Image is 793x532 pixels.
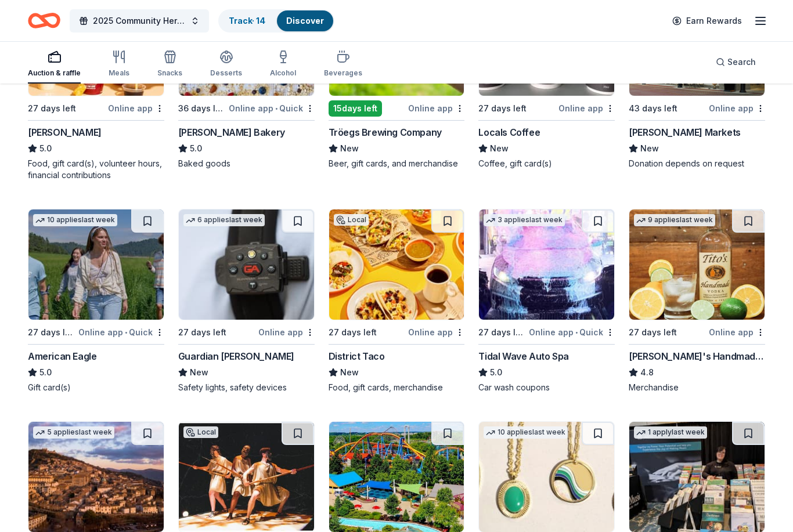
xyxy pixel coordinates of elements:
a: Image for Tidal Wave Auto Spa3 applieslast week27 days leftOnline app•QuickTidal Wave Auto Spa5.0... [478,209,615,393]
a: Home [28,7,60,34]
div: 27 days left [478,102,527,115]
span: New [190,365,208,379]
button: Beverages [324,45,362,84]
img: Image for Alfred Music [629,422,765,532]
div: 27 days left [478,325,527,339]
button: Snacks [157,45,182,84]
div: Online app Quick [229,101,315,115]
div: Online app Quick [529,325,615,339]
div: [PERSON_NAME] Bakery [178,125,285,139]
div: 15 days left [329,100,382,117]
img: Image for Quintessence Theatre Group [179,422,314,532]
div: 43 days left [629,102,677,115]
div: 1 apply last week [634,426,707,439]
div: Meals [109,68,129,78]
div: 27 days left [178,325,226,339]
div: Guardian [PERSON_NAME] [178,349,294,363]
div: 36 days left [178,102,226,115]
div: American Eagle [28,349,96,363]
div: Local [183,426,218,438]
div: Beverages [324,68,362,78]
img: Image for District Taco [329,209,464,320]
img: Image for American Eagle [28,209,164,320]
div: Food, gift cards, merchandise [329,382,465,393]
button: Auction & raffle [28,45,81,84]
div: 6 applies last week [183,214,265,226]
span: 5.0 [190,142,202,155]
span: New [490,142,509,155]
div: 10 applies last week [33,214,117,226]
div: Online app [258,325,315,339]
div: Beer, gift cards, and merchandise [329,158,465,169]
div: Locals Coffee [478,125,540,139]
span: • [575,328,578,337]
div: 10 applies last week [484,426,568,439]
img: Image for Hill Town Tours [28,422,164,532]
a: Earn Rewards [665,10,749,31]
div: [PERSON_NAME] Markets [629,125,741,139]
button: Alcohol [270,45,296,84]
div: Gift card(s) [28,382,164,393]
div: Desserts [210,68,242,78]
div: 27 days left [329,325,377,339]
div: 27 days left [28,102,76,115]
span: 5.0 [39,142,52,155]
div: 9 applies last week [634,214,715,226]
span: 2025 Community Heroes Celebration [93,14,186,28]
div: Baked goods [178,158,315,169]
button: Track· 14Discover [218,9,334,32]
div: Online app [408,101,464,115]
span: 5.0 [39,365,52,379]
div: Online app [108,101,164,115]
span: • [125,328,127,337]
a: Image for Tito's Handmade Vodka9 applieslast week27 days leftOnline app[PERSON_NAME]'s Handmade V... [629,209,765,393]
img: Image for gorjana [479,422,614,532]
div: Online app [709,101,765,115]
a: Image for Guardian Angel Device6 applieslast week27 days leftOnline appGuardian [PERSON_NAME]NewS... [178,209,315,393]
div: Tidal Wave Auto Spa [478,349,568,363]
img: Image for Dorney Park & Wildwater Kingdom [329,422,464,532]
span: 5.0 [490,365,502,379]
div: Coffee, gift card(s) [478,158,615,169]
div: 27 days left [629,325,677,339]
div: Auction & raffle [28,68,81,78]
div: Snacks [157,68,182,78]
img: Image for Tidal Wave Auto Spa [479,209,614,320]
a: Track· 14 [229,16,265,26]
a: Image for American Eagle10 applieslast week27 days leftOnline app•QuickAmerican Eagle5.0Gift card(s) [28,209,164,393]
div: District Taco [329,349,385,363]
span: Search [727,55,756,69]
button: 2025 Community Heroes Celebration [70,9,209,32]
div: 5 applies last week [33,426,114,439]
div: Alcohol [270,68,296,78]
div: Tröegs Brewing Company [329,125,442,139]
div: [PERSON_NAME]'s Handmade Vodka [629,349,765,363]
div: Food, gift card(s), volunteer hours, financial contributions [28,158,164,181]
div: Donation depends on request [629,158,765,169]
div: 27 days left [28,325,76,339]
div: Online app [709,325,765,339]
div: Online app [408,325,464,339]
div: Safety lights, safety devices [178,382,315,393]
span: New [640,142,659,155]
span: New [340,142,359,155]
div: Online app Quick [78,325,164,339]
div: 3 applies last week [484,214,565,226]
div: Car wash coupons [478,382,615,393]
div: Online app [558,101,615,115]
span: • [275,104,277,113]
button: Search [707,50,765,74]
span: 4.8 [640,365,654,379]
div: Merchandise [629,382,765,393]
button: Meals [109,45,129,84]
span: New [340,365,359,379]
a: Discover [286,16,324,26]
div: [PERSON_NAME] [28,125,102,139]
div: Local [334,214,369,226]
img: Image for Tito's Handmade Vodka [629,209,765,320]
button: Desserts [210,45,242,84]
a: Image for District TacoLocal27 days leftOnline appDistrict TacoNewFood, gift cards, merchandise [329,209,465,393]
img: Image for Guardian Angel Device [179,209,314,320]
